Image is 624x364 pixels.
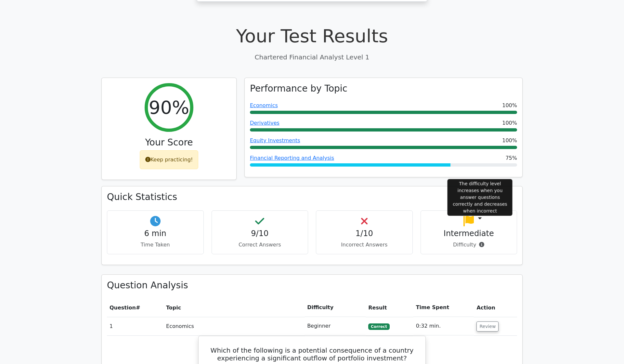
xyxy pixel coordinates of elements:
p: Incorrect Answers [321,241,407,249]
td: 0:32 min. [413,317,474,335]
a: Economics [250,102,278,108]
p: Chartered Financial Analyst Level 1 [101,52,523,62]
h4: 9/10 [217,229,303,238]
h3: Question Analysis [107,280,517,291]
th: Topic [163,298,305,317]
span: Question [110,305,136,311]
p: Difficulty [426,241,512,249]
th: Result [366,298,413,317]
a: Financial Reporting and Analysis [250,155,334,161]
span: 75% [505,154,517,162]
p: Time Taken [112,241,198,249]
a: Derivatives [250,120,279,126]
td: 1 [107,317,163,335]
h2: 90% [149,96,189,118]
div: Keep practicing! [140,150,199,169]
th: Difficulty [305,298,366,317]
button: Review [476,321,499,332]
h4: Intermediate [426,229,512,238]
span: Correct [368,323,389,330]
h3: Your Score [107,137,231,148]
span: 100% [502,119,517,127]
h5: Which of the following is a potential consequence of a country experiencing a significant outflow... [206,346,418,362]
h4: 6 min [112,229,198,238]
th: Action [474,298,517,317]
td: Economics [163,317,305,335]
div: The difficulty level increases when you answer questions correctly and decreases when incorrect [448,179,513,216]
p: Correct Answers [217,241,303,249]
th: Time Spent [413,298,474,317]
a: Equity Investments [250,137,300,144]
span: 100% [502,137,517,144]
h3: Quick Statistics [107,192,517,203]
h3: Performance by Topic [250,83,347,94]
span: 100% [502,102,517,109]
td: Beginner [305,317,366,335]
th: # [107,298,163,317]
h4: 1/10 [321,229,407,238]
h1: Your Test Results [101,25,523,47]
